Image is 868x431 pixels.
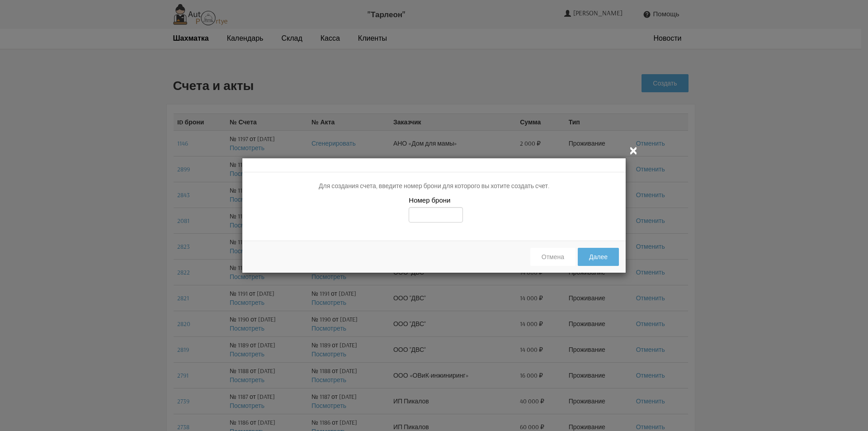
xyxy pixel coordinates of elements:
label: Номер брони [409,195,450,205]
p: Для создания счета, введите номер брони для которого вы хотите создать счет. [249,181,619,191]
button: Закрыть [628,144,639,156]
button: Далее [578,248,619,266]
i:  [628,145,639,156]
button: Отмена [530,248,576,266]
